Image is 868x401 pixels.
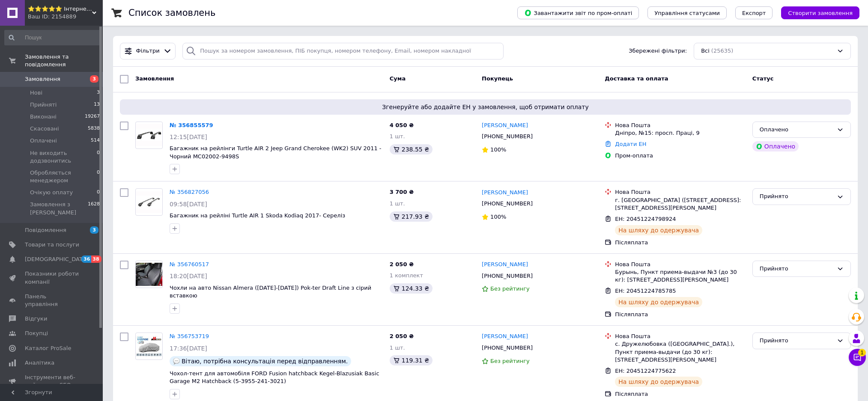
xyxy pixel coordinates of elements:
a: № 356827056 [170,189,209,195]
button: Створити замовлення [781,6,859,19]
span: Прийняті [30,101,57,109]
span: ЕН: 20451224798924 [615,216,676,222]
a: [PERSON_NAME] [482,122,528,130]
div: Нова Пошта [615,188,746,196]
span: 514 [91,137,100,145]
span: Інструменти веб-майстра та SEO [25,374,79,389]
div: г. [GEOGRAPHIC_DATA] ([STREET_ADDRESS]: [STREET_ADDRESS][PERSON_NAME] [615,196,746,212]
span: 1 [858,349,866,356]
span: 18:20[DATE] [170,273,207,279]
span: Замовлення [25,75,60,83]
span: Повідомлення [25,226,66,234]
img: :speech_balloon: [173,358,180,365]
span: Створити замовлення [788,10,853,16]
div: Дніпро, №15: просп. Праці, 9 [615,129,746,137]
a: Чохол-тент для автомобіля FORD Fusion hatchback Kegel-Blazusiak Basic Garage M2 Hatchback (5-3955... [170,370,379,385]
div: с. Дружелюбовка ([GEOGRAPHIC_DATA].), Пункт приема-выдачи (до 30 кг): [STREET_ADDRESS][PERSON_NAME] [615,340,746,364]
span: Замовлення з [PERSON_NAME] [30,201,88,216]
a: Фото товару [135,261,163,288]
span: ЕН: 20451224785785 [615,288,676,294]
span: 1628 [88,201,100,216]
div: Оплачено [752,141,799,151]
a: Фото товару [135,122,163,149]
a: [PERSON_NAME] [482,189,528,197]
div: 124.33 ₴ [390,283,433,294]
a: [PERSON_NAME] [482,333,528,341]
a: № 356855579 [170,122,213,128]
span: Статус [752,75,774,82]
span: Чохли на авто Nissan Almera ([DATE]-[DATE]) Pok-ter Draft Line з сірий вставкою [170,285,371,299]
button: Чат з покупцем1 [849,349,866,366]
span: Аналітика [25,359,54,367]
div: Нова Пошта [615,333,746,340]
span: 19267 [85,113,100,121]
span: Доставка та оплата [605,75,668,82]
span: Завантажити звіт по пром-оплаті [524,9,632,17]
a: Додати ЕН [615,141,646,147]
span: Всі [701,47,710,55]
h1: Список замовлень [128,8,215,18]
span: Каталог ProSale [25,345,71,352]
div: На шляху до одержувача [615,377,702,387]
span: 3 [90,226,98,234]
span: Управління статусами [654,10,720,16]
span: 3 [97,89,100,97]
span: ЕН: 20451224775622 [615,368,676,374]
span: 0 [97,149,100,165]
div: Ваш ID: 2154889 [28,13,103,21]
div: Післяплата [615,239,746,247]
span: 38 [91,255,101,263]
img: Фото товару [136,263,162,286]
span: Замовлення та повідомлення [25,53,103,68]
div: Бурынь, Пункт приема-выдачи №3 (до 30 кг): [STREET_ADDRESS][PERSON_NAME] [615,268,746,284]
span: 1 шт. [390,133,405,140]
span: [PHONE_NUMBER] [482,273,533,279]
div: Прийнято [760,192,833,201]
img: Фото товару [136,191,162,213]
span: Згенеруйте або додайте ЕН у замовлення, щоб отримати оплату [123,103,847,111]
span: 09:58[DATE] [170,201,207,208]
span: [DEMOGRAPHIC_DATA] [25,255,88,263]
span: Без рейтингу [490,358,530,364]
img: Фото товару [136,336,162,357]
span: Очікую оплату [30,189,73,196]
a: Багажник на рейліні Turtle AIR 1 Skoda Kodiaq 2017- Сереліз [170,212,345,219]
span: 4 050 ₴ [390,122,414,128]
span: Товари та послуги [25,241,79,249]
span: 3 [90,75,98,83]
div: 119.31 ₴ [390,355,433,365]
span: (25635) [711,48,734,54]
div: На шляху до одержувача [615,225,702,235]
button: Управління статусами [647,6,727,19]
span: Cума [390,75,406,82]
a: Створити замовлення [773,9,859,16]
input: Пошук за номером замовлення, ПІБ покупця, номером телефону, Email, номером накладної [182,43,504,59]
span: Покупці [25,330,48,337]
button: Завантажити звіт по пром-оплаті [517,6,639,19]
span: Нові [30,89,42,97]
div: Оплачено [760,125,833,134]
div: Прийнято [760,336,833,345]
a: № 356753719 [170,333,209,339]
span: 0 [97,169,100,184]
input: Пошук [4,30,101,45]
span: 2 050 ₴ [390,333,414,339]
a: Багажник на рейлінги Turtle AIR 2 Jeep Grand Cherokee (WK2) SUV 2011 - Чорний MC02002-9498S [170,145,382,160]
span: Відгуки [25,315,47,323]
div: Нова Пошта [615,122,746,129]
span: Скасовані [30,125,59,133]
span: Покупець [482,75,513,82]
a: Фото товару [135,188,163,216]
span: Вітаю, потрібна консультація перед відправленням. [182,358,348,365]
div: 238.55 ₴ [390,144,433,154]
div: 217.93 ₴ [390,211,433,222]
span: 100% [490,214,506,220]
span: 5838 [88,125,100,133]
span: Без рейтингу [490,285,530,292]
span: Оплачені [30,137,57,145]
div: На шляху до одержувача [615,297,702,307]
span: Панель управління [25,293,79,308]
